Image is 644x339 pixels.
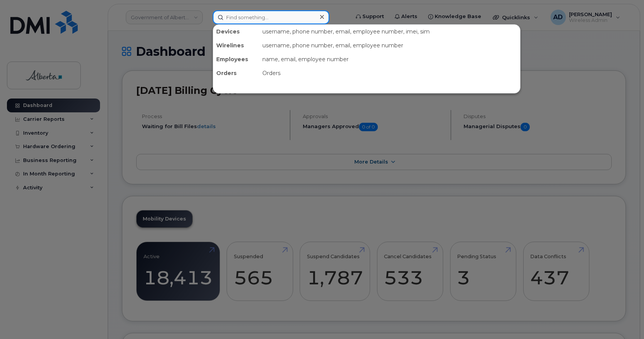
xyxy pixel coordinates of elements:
[213,66,259,80] div: Orders
[259,38,520,52] div: username, phone number, email, employee number
[213,38,259,52] div: Wirelines
[213,52,259,66] div: Employees
[259,66,520,80] div: Orders
[259,52,520,66] div: name, email, employee number
[213,25,259,38] div: Devices
[259,25,520,38] div: username, phone number, email, employee number, imei, sim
